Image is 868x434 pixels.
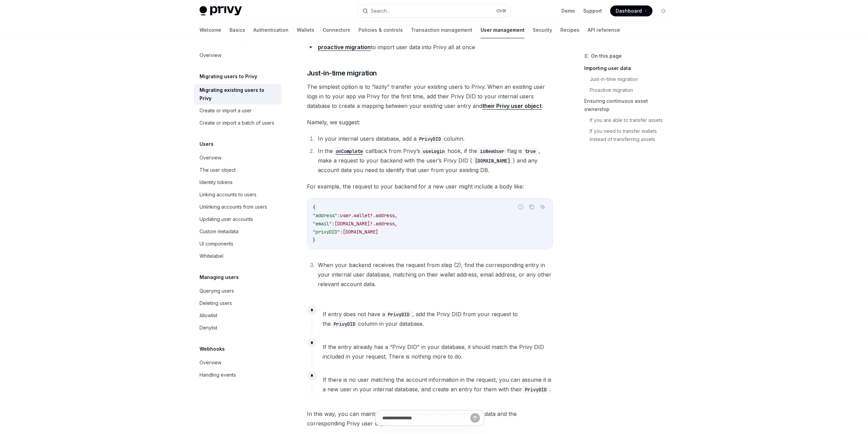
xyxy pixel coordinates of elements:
[194,176,281,188] a: Identity tokens
[194,322,281,334] a: Denylist
[194,238,281,250] a: UI components
[194,84,281,104] a: Migrating existing users to Privy
[472,157,513,165] code: [DOMAIN_NAME]
[200,311,217,320] div: Allowlist
[200,371,236,379] div: Handling events
[200,86,277,102] div: Migrating existing users to Privy
[358,22,403,38] a: Policies & controls
[194,164,281,176] a: The user object
[522,386,549,393] code: PrivyDID
[200,119,274,127] div: Create or import a batch of users
[323,309,553,328] span: If entry does not have a , add the Privy DID from your request to the column in your database.
[590,74,674,85] a: Just-in-time migration
[371,7,390,15] div: Search...
[323,342,553,361] span: If the entry already has a “Privy DID” in your database, it should match the Privy DID included i...
[194,213,281,225] a: Updating user accounts
[316,260,553,289] li: When your backend receives the request from step (2), find the corresponding entry in your intern...
[194,49,281,61] a: Overview
[200,299,232,307] div: Deleting users
[313,204,315,210] span: {
[590,115,674,126] a: If you are able to transfer assets
[200,203,267,211] div: Unlinking accounts from users
[194,356,281,369] a: Overview
[194,285,281,297] a: Querying users
[561,8,575,14] a: Demo
[332,221,335,227] span: :
[307,182,553,191] span: For example, the request to your backend for a new user might include a body like:
[200,140,214,148] h5: Users
[194,297,281,309] a: Deleting users
[337,212,340,219] span: :
[194,104,281,117] a: Create or import a user
[200,359,221,367] div: Overview
[200,215,253,223] div: Updating user accounts
[194,309,281,322] a: Allowlist
[307,117,553,127] span: Namely, we suggest:
[477,148,507,155] code: isNewUser
[313,212,337,219] span: "address"
[527,202,536,211] button: Copy the contents from the code block
[253,22,289,38] a: Authentication
[307,82,553,111] span: The simplest option is to “lazily” transfer your existing users to Privy. When an existing user l...
[538,202,547,211] button: Ask AI
[616,8,642,14] span: Dashboard
[200,252,223,260] div: Whitelabel
[200,154,221,162] div: Overview
[340,229,343,235] span: :
[533,22,552,38] a: Security
[333,148,366,154] a: onComplete
[194,117,281,129] a: Create or import a batch of users
[658,5,669,16] button: Toggle dark mode
[313,229,340,235] span: "privyDID"
[590,126,674,145] a: If you need to transfer wallets instead of transferring assets
[200,240,233,248] div: UI components
[584,63,674,74] a: Importing user data
[591,52,622,60] span: On this page
[610,5,652,16] a: Dashboard
[590,85,674,96] a: Proactive migration
[194,250,281,262] a: Whitelabel
[416,135,444,143] code: PrivyDID
[316,146,553,175] li: In the callback from Privy’s hook, if the flag is , make a request to your backend with the user’...
[584,96,674,115] a: Ensuring continuous asset ownership
[411,22,472,38] a: Transaction management
[194,188,281,201] a: Linking accounts to users
[194,225,281,238] a: Custom metadata
[307,68,377,78] span: Just-in-time migration
[516,202,525,211] button: Report incorrect code
[200,324,217,332] div: Denylist
[200,107,252,115] div: Create or import a user
[318,44,371,51] a: proactive migration
[194,201,281,213] a: Unlinking accounts from users
[496,8,506,14] span: Ctrl K
[307,42,553,52] li: to import user data into Privy all at once
[385,311,412,318] code: PrivyDID
[470,413,480,423] button: Send message
[200,22,221,38] a: Welcome
[340,212,395,219] span: user.wallet?.address
[200,51,221,59] div: Overview
[333,148,366,155] code: onComplete
[331,320,358,328] code: PrivyDID
[313,221,332,227] span: "email"
[358,5,511,17] button: Search...CtrlK
[588,22,620,38] a: API reference
[297,22,314,38] a: Wallets
[200,191,256,199] div: Linking accounts to users
[200,166,236,174] div: The user object
[200,287,234,295] div: Querying users
[323,22,350,38] a: Connectors
[200,178,233,186] div: Identity tokens
[200,273,239,281] h5: Managing users
[194,369,281,381] a: Handling events
[335,221,395,227] span: [DOMAIN_NAME]?.address
[395,212,397,219] span: ,
[323,375,553,394] span: If there is no user matching the account information in the request, you can assume it is a new u...
[200,72,257,81] h5: Migrating users to Privy
[482,102,542,110] a: their Privy user object
[560,22,579,38] a: Recipes
[420,148,447,155] code: useLogin
[522,148,539,155] code: true
[395,221,397,227] span: ,
[481,22,525,38] a: User management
